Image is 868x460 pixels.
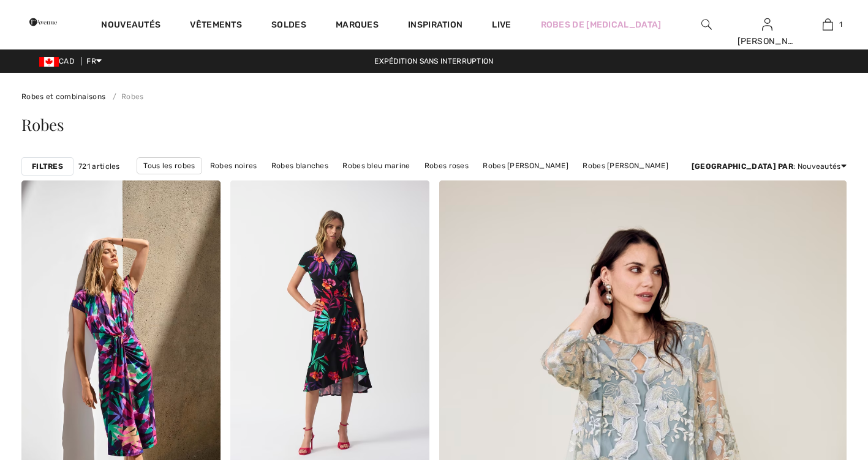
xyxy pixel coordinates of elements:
a: Robes et combinaisons [21,92,105,101]
img: 1ère Avenue [29,10,57,34]
span: 721 articles [78,161,120,172]
div: [PERSON_NAME] [738,35,797,48]
strong: [GEOGRAPHIC_DATA] par [692,162,793,171]
span: 1 [839,19,842,30]
a: Robes roses [418,158,475,174]
a: Live [492,18,511,31]
a: Robes bleu marine [336,158,416,174]
span: Robes [21,114,64,135]
a: Tous les robes [137,157,202,174]
a: Nouveautés [101,20,160,32]
a: Robes [PERSON_NAME] [576,158,674,174]
a: Robes courtes [407,174,472,190]
a: Marques [336,20,379,32]
a: 1 [798,17,858,32]
span: CAD [39,57,79,65]
img: recherche [701,17,712,32]
img: Canadian Dollar [39,57,59,67]
a: Robes [108,92,144,101]
a: Robes noires [204,158,263,174]
span: Inspiration [408,20,462,32]
a: Robes de [MEDICAL_DATA] [541,18,662,31]
div: : Nouveautés [692,161,847,172]
a: Soldes [271,20,306,32]
a: Robes longues [340,174,405,190]
iframe: Ouvre un widget dans lequel vous pouvez trouver plus d’informations [790,368,856,399]
img: Mes infos [762,17,772,32]
a: Robes [PERSON_NAME] [477,158,575,174]
a: Vêtements [190,20,242,32]
a: Se connecter [762,18,772,30]
a: Robes blanches [265,158,334,174]
strong: Filtres [32,161,63,172]
img: Mon panier [823,17,833,32]
span: FR [86,57,102,65]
